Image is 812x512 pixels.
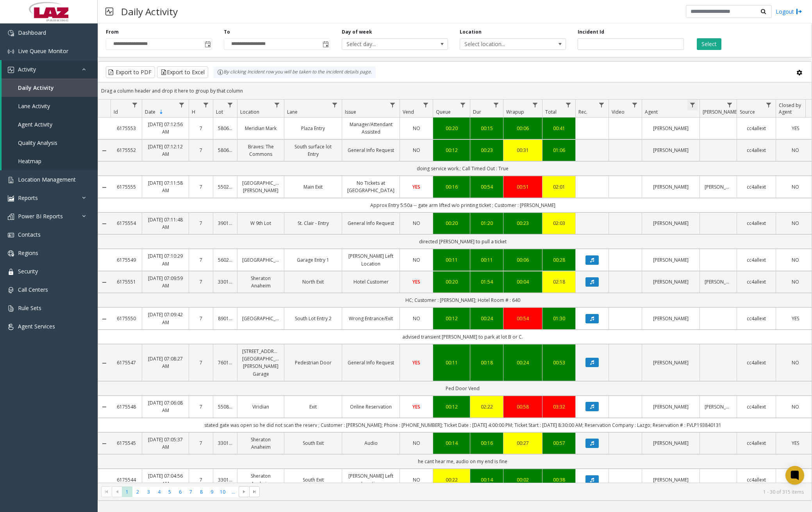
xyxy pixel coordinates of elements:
a: 7 [194,439,208,447]
span: Security [18,268,38,275]
a: Plaza Entry [289,125,337,132]
a: NO [781,219,810,227]
span: Activity [18,66,36,73]
a: YES [405,183,428,191]
span: YES [792,315,799,322]
a: 01:30 [547,315,571,322]
a: 02:03 [547,219,571,227]
a: General Info Request [347,219,395,227]
a: 6175549 [115,256,137,264]
a: 00:15 [475,125,498,132]
a: Collapse Details [98,360,111,366]
a: Video Filter Menu [630,100,640,110]
a: 00:14 [438,439,465,447]
label: Incident Id [578,29,604,36]
a: 00:57 [547,439,571,447]
a: Source Filter Menu [764,100,774,110]
a: [DATE] 07:08:27 AM [147,355,184,370]
span: YES [412,184,420,190]
a: 00:16 [475,439,498,447]
div: 00:53 [547,359,571,366]
a: 00:06 [508,256,537,264]
div: 00:23 [475,146,498,154]
a: NO [405,439,428,447]
a: Viridian [242,403,279,410]
a: Main Exit [289,183,337,191]
a: [DATE] 07:11:48 AM [147,216,184,231]
span: NO [413,315,420,322]
a: 7 [194,315,208,322]
a: Parker Filter Menu [725,100,735,110]
a: YES [781,439,810,447]
a: cc4allext [742,315,771,322]
span: Agent Services [18,323,55,330]
a: [GEOGRAPHIC_DATA][PERSON_NAME] [242,179,279,194]
a: 00:11 [438,256,465,264]
a: 00:27 [508,439,537,447]
label: To [224,29,230,36]
a: St. Clair - Entry [289,219,337,227]
a: 03:32 [547,403,571,410]
div: 00:54 [475,183,498,191]
a: Audio [347,439,395,447]
img: 'icon' [8,232,14,238]
a: 00:58 [508,403,537,410]
a: 00:28 [547,256,571,264]
a: Sheraton Anaheim [242,436,279,451]
a: Location Filter Menu [272,100,282,110]
a: cc4allext [742,146,771,154]
a: [PERSON_NAME] Left Location [347,252,395,267]
a: 00:20 [438,219,465,227]
a: 00:06 [508,125,537,132]
div: 00:20 [438,125,465,132]
a: Hotel Customer [347,278,395,285]
a: [PERSON_NAME] [647,125,695,132]
span: YES [412,359,420,366]
a: YES [405,403,428,410]
img: logout [796,7,802,16]
a: 330133 [218,439,232,447]
a: [PERSON_NAME] [647,183,695,191]
a: 390192 [218,219,232,227]
a: [PERSON_NAME] [647,219,695,227]
a: H Filter Menu [201,100,211,110]
span: NO [792,257,799,263]
a: YES [781,315,810,322]
a: [DATE] 07:12:56 AM [147,121,184,136]
a: 580619 [218,125,232,132]
a: 00:24 [508,359,537,366]
span: Toggle popup [203,39,212,50]
span: NO [413,257,420,263]
a: 00:23 [508,219,537,227]
a: NO [781,256,810,264]
a: cc4allext [742,359,771,366]
a: 00:12 [438,146,465,154]
div: 00:04 [508,278,537,285]
a: Agent Filter Menu [687,100,698,110]
a: [DATE] 07:10:29 AM [147,252,184,267]
a: Id Filter Menu [130,100,140,110]
span: NO [792,403,799,410]
a: 00:11 [475,256,498,264]
a: 00:41 [547,125,571,132]
button: Export to Excel [157,66,208,78]
a: 00:12 [438,315,465,322]
div: 00:20 [438,278,465,285]
a: 01:06 [547,146,571,154]
a: 760103 [218,359,232,366]
img: pageIcon [105,2,113,21]
a: [PERSON_NAME] [647,146,695,154]
a: South surface lot Entry [289,143,337,158]
a: Sheraton Anaheim [242,275,279,289]
a: [DATE] 07:06:08 AM [147,399,184,414]
a: NO [405,146,428,154]
a: 580666 [218,146,232,154]
a: 6175554 [115,219,137,227]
